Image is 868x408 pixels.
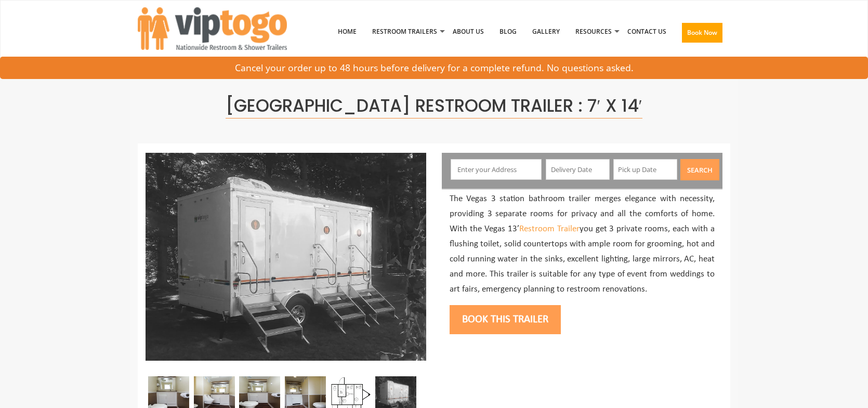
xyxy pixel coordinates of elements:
a: Contact Us [620,5,674,59]
button: Search [680,159,719,180]
a: Restroom Trailer [519,225,580,233]
a: Resources [568,5,620,59]
input: Enter your Address [451,159,542,180]
a: About Us [445,5,492,59]
a: Gallery [524,5,568,59]
button: Book Now [682,23,722,43]
input: Delivery Date [546,159,610,180]
p: The Vegas 3 station bathroom trailer merges elegance with necessity, providing 3 separate rooms f... [450,192,715,297]
a: Blog [492,5,524,59]
img: Side view of three station restroom trailer with three separate doors with signs [146,153,426,361]
img: VIPTOGO [138,7,287,50]
a: Book Now [674,5,730,65]
a: Home [330,5,364,59]
button: Book this trailer [450,305,561,334]
input: Pick up Date [613,159,677,180]
a: Restroom Trailers [364,5,445,59]
span: [GEOGRAPHIC_DATA] Restroom Trailer : 7′ x 14′ [226,94,642,119]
